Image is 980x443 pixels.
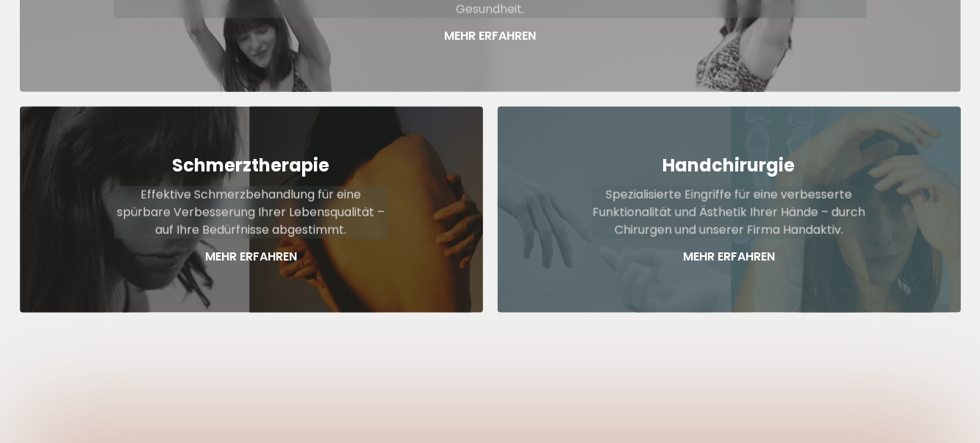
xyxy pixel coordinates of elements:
a: HandchirurgieSpezialisierte Eingriffe für eine verbesserte Funktionalität und Ästhetik Ihrer Händ... [498,107,961,313]
p: Mehr Erfahren [592,248,867,266]
p: Spezialisierte Eingriffe für eine verbesserte Funktionalität und Ästhetik Ihrer Hände – durch Chi... [592,186,867,239]
p: Effektive Schmerzbehandlung für eine spürbare Verbesserung Ihrer Lebensqualität – auf Ihre Bedürf... [114,186,389,239]
strong: Schmerztherapie [173,153,330,177]
strong: Handchirurgie [663,153,795,177]
p: Mehr Erfahren [114,248,389,266]
a: SchmerztherapieEffektive Schmerzbehandlung für eine spürbare Verbesserung Ihrer Lebensqualität – ... [20,107,483,313]
p: Mehr Erfahren [114,27,867,45]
